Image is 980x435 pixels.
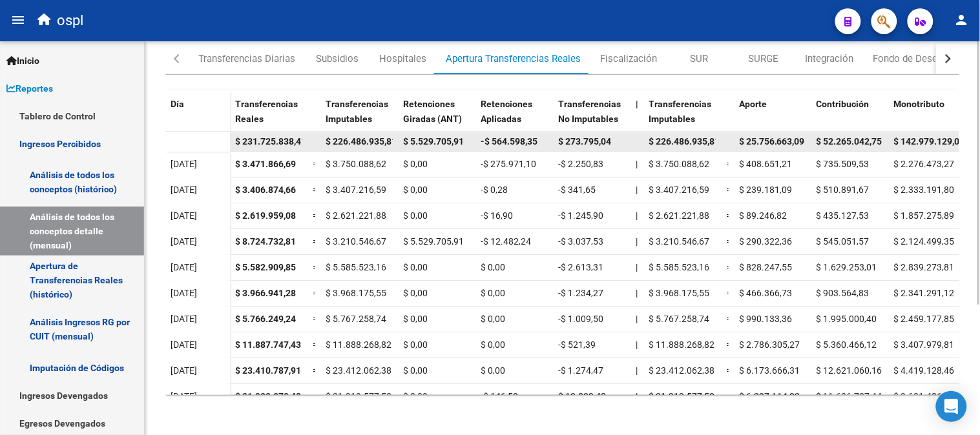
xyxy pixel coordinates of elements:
[726,314,731,324] span: =
[165,90,230,145] datatable-header-cell: Día
[481,159,536,169] span: -$ 275.971,10
[649,365,714,376] span: $ 23.412.062,38
[198,52,295,66] div: Transferencias Diarias
[403,288,428,298] span: $ 0,00
[171,210,197,221] span: [DATE]
[817,159,870,169] span: $ 735.509,53
[636,314,638,324] span: |
[636,288,638,298] span: |
[636,236,638,247] span: |
[817,210,870,221] span: $ 435.127,53
[313,391,318,401] span: =
[817,339,877,350] span: $ 5.360.466,12
[558,339,596,350] span: -$ 521,39
[235,262,296,272] span: $ 5.582.909,85
[235,185,296,195] span: $ 3.406.874,66
[954,12,970,28] mat-icon: person
[481,136,537,147] span: -$ 564.598,35
[636,159,638,169] span: |
[643,90,721,145] datatable-header-cell: Transferencias Imputables
[649,185,709,195] span: $ 3.407.216,59
[235,288,296,298] span: $ 3.966.941,28
[649,136,720,147] span: $ 226.486.935,81
[817,236,870,247] span: $ 545.051,57
[649,391,714,401] span: $ 21.919.577,50
[403,210,428,221] span: $ 0,00
[403,262,428,272] span: $ 0,00
[481,210,513,221] span: -$ 16,90
[481,365,505,376] span: $ 0,00
[636,210,638,221] span: |
[313,365,318,376] span: =
[481,339,505,350] span: $ 0,00
[326,210,386,221] span: $ 2.621.221,88
[649,339,714,350] span: $ 11.888.268,82
[403,99,462,124] span: Retenciones Giradas (ANT)
[734,90,811,145] datatable-header-cell: Aporte
[739,159,792,169] span: $ 408.651,21
[403,136,464,147] span: $ 5.529.705,91
[481,236,531,247] span: -$ 12.482,24
[558,159,603,169] span: -$ 2.250,83
[817,391,882,401] span: $ 11.636.727,44
[739,99,767,109] span: Aporte
[313,339,318,350] span: =
[171,391,197,401] span: [DATE]
[558,365,603,376] span: -$ 1.274,47
[320,90,398,145] datatable-header-cell: Transferencias Imputables
[171,288,197,298] span: [DATE]
[326,99,388,124] span: Transferencias Imputables
[726,391,731,401] span: =
[649,159,709,169] span: $ 3.750.088,62
[235,314,296,324] span: $ 5.766.249,24
[558,262,603,272] span: -$ 2.613,31
[811,90,889,145] datatable-header-cell: Contribución
[558,314,603,324] span: -$ 1.009,50
[894,365,955,376] span: $ 4.419.128,46
[326,159,386,169] span: $ 3.750.088,62
[403,314,428,324] span: $ 0,00
[313,210,318,221] span: =
[326,339,391,350] span: $ 11.888.268,82
[889,90,966,145] datatable-header-cell: Monotributo
[171,236,197,247] span: [DATE]
[817,288,870,298] span: $ 903.564,83
[326,288,386,298] span: $ 3.968.175,55
[649,262,709,272] span: $ 5.585.523,16
[817,185,870,195] span: $ 510.891,67
[235,365,301,376] span: $ 23.410.787,91
[230,90,308,145] datatable-header-cell: Transferencias Reales
[817,99,870,109] span: Contribución
[817,136,882,147] span: $ 52.265.042,75
[817,262,877,272] span: $ 1.629.253,01
[894,136,965,147] span: $ 142.979.129,01
[171,185,197,195] span: [DATE]
[558,391,606,401] span: $ 12.839,48
[326,314,386,324] span: $ 5.767.258,74
[726,159,731,169] span: =
[171,159,197,169] span: [DATE]
[817,314,877,324] span: $ 1.995.000,40
[326,236,386,247] span: $ 3.210.546,67
[894,314,955,324] span: $ 2.459.177,85
[894,99,945,109] span: Monotributo
[235,210,296,221] span: $ 2.619.959,08
[558,236,603,247] span: -$ 3.037,53
[481,314,505,324] span: $ 0,00
[558,210,603,221] span: -$ 1.245,90
[235,391,301,401] span: $ 21.932.270,48
[326,391,391,401] span: $ 21.919.577,50
[749,52,779,66] div: SURGE
[171,365,197,376] span: [DATE]
[313,159,318,169] span: =
[235,339,301,350] span: $ 11.887.747,43
[326,365,391,376] span: $ 23.412.062,38
[894,210,955,221] span: $ 1.857.275,89
[726,236,731,247] span: =
[636,391,638,401] span: |
[558,288,603,298] span: -$ 1.234,27
[403,185,428,195] span: $ 0,00
[739,210,787,221] span: $ 89.246,82
[739,339,800,350] span: $ 2.786.305,27
[481,99,532,124] span: Retenciones Aplicadas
